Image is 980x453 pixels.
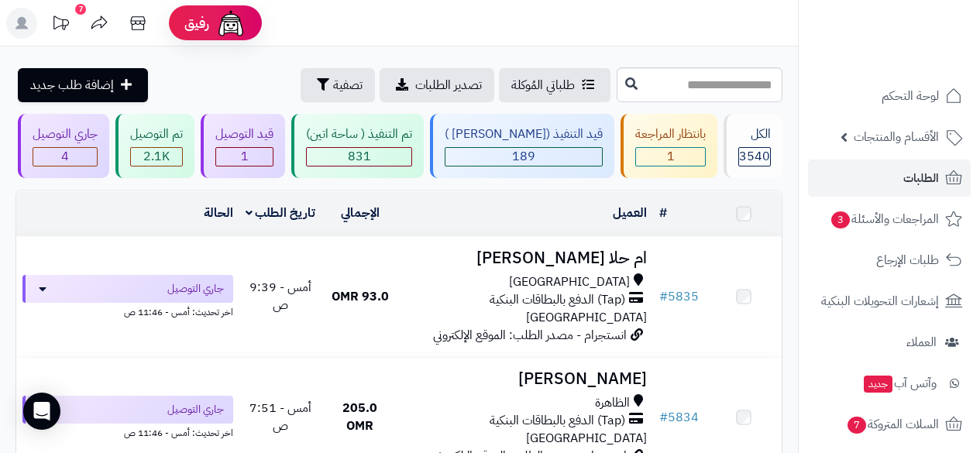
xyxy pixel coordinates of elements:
[848,417,866,434] span: 7
[490,412,625,430] span: (Tap) الدفع بالبطاقات البنكية
[862,372,937,394] span: وآتس آب
[246,204,316,222] a: تاريخ الطلب
[445,125,603,143] div: قيد التنفيذ ([PERSON_NAME] )
[75,4,86,15] div: 7
[204,204,233,222] a: الحالة
[511,76,575,94] span: طلباتي المُوكلة
[307,148,411,166] div: 831
[830,208,939,230] span: المراجعات والأسئلة
[509,273,630,291] span: [GEOGRAPHIC_DATA]
[249,278,311,314] span: أمس - 9:39 ص
[41,8,80,43] a: تحديثات المنصة
[380,68,494,102] a: تصدير الطلبات
[667,147,675,166] span: 1
[808,160,971,197] a: الطلبات
[288,114,427,178] a: تم التنفيذ ( ساحة اتين) 831
[249,399,311,435] span: أمس - 7:51 ص
[635,125,706,143] div: بانتظار المراجعة
[636,148,705,166] div: 1
[854,126,939,148] span: الأقسام والمنتجات
[22,303,233,319] div: اخر تحديث: أمس - 11:46 ص
[846,414,939,435] span: السلات المتروكة
[167,402,224,417] span: جاري التوصيل
[184,14,209,33] span: رفيق
[882,85,939,107] span: لوحة التحكم
[738,125,771,143] div: الكل
[112,114,198,178] a: تم التوصيل 2.1K
[659,204,667,222] a: #
[167,281,224,297] span: جاري التوصيل
[143,147,170,166] span: 2.1K
[415,76,482,94] span: تصدير الطلبات
[512,147,535,166] span: 189
[720,114,786,178] a: الكل3540
[404,249,647,267] h3: ام حلا [PERSON_NAME]
[342,399,377,435] span: 205.0 OMR
[613,204,647,222] a: العميل
[808,283,971,320] a: إشعارات التحويلات البنكية
[22,424,233,440] div: اخر تحديث: أمس - 11:46 ص
[490,291,625,309] span: (Tap) الدفع بالبطاقات البنكية
[33,148,97,166] div: 4
[808,201,971,238] a: المراجعات والأسئلة3
[131,148,182,166] div: 2065
[831,211,850,228] span: 3
[659,408,699,427] a: #5834
[617,114,720,178] a: بانتظار المراجعة 1
[659,408,668,427] span: #
[808,324,971,361] a: العملاء
[595,394,630,412] span: الظاهرة
[241,147,249,166] span: 1
[301,68,375,102] button: تصفية
[18,68,148,102] a: إضافة طلب جديد
[333,76,363,94] span: تصفية
[15,114,112,178] a: جاري التوصيل 4
[61,147,69,166] span: 4
[306,125,412,143] div: تم التنفيذ ( ساحة اتين)
[499,68,610,102] a: طلباتي المُوكلة
[903,167,939,189] span: الطلبات
[526,308,647,327] span: [GEOGRAPHIC_DATA]
[659,287,668,306] span: #
[526,429,647,448] span: [GEOGRAPHIC_DATA]
[130,125,183,143] div: تم التوصيل
[332,287,389,306] span: 93.0 OMR
[659,287,699,306] a: #5835
[876,249,939,271] span: طلبات الإرجاع
[875,43,965,76] img: logo-2.png
[404,370,647,388] h3: [PERSON_NAME]
[445,148,602,166] div: 189
[864,376,892,393] span: جديد
[33,125,98,143] div: جاري التوصيل
[215,8,246,39] img: ai-face.png
[906,331,937,353] span: العملاء
[433,326,627,345] span: انستجرام - مصدر الطلب: الموقع الإلكتروني
[808,406,971,443] a: السلات المتروكة7
[198,114,288,178] a: قيد التوصيل 1
[23,393,60,430] div: Open Intercom Messenger
[739,147,770,166] span: 3540
[427,114,617,178] a: قيد التنفيذ ([PERSON_NAME] ) 189
[808,242,971,279] a: طلبات الإرجاع
[808,77,971,115] a: لوحة التحكم
[30,76,114,94] span: إضافة طلب جديد
[821,290,939,312] span: إشعارات التحويلات البنكية
[808,365,971,402] a: وآتس آبجديد
[348,147,371,166] span: 831
[341,204,380,222] a: الإجمالي
[216,148,273,166] div: 1
[215,125,273,143] div: قيد التوصيل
